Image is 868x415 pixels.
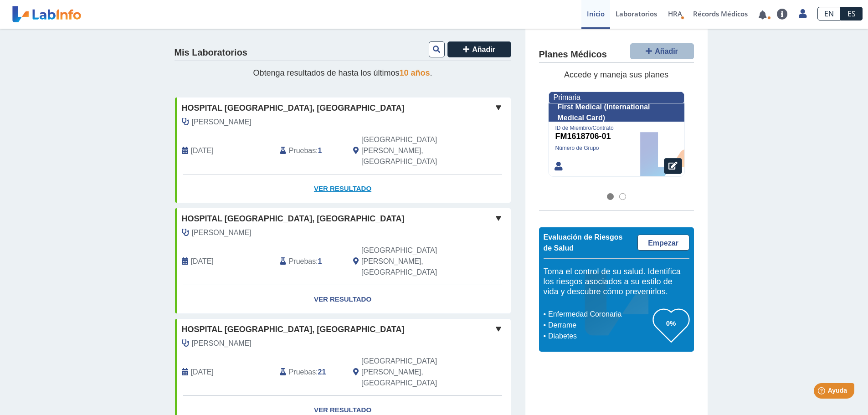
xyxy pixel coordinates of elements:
[564,71,668,80] span: Accede y maneja sus planes
[546,320,653,331] li: Derrame
[400,68,430,77] span: 10 años
[273,356,346,389] div: :
[175,285,511,314] a: Ver Resultado
[361,134,462,167] span: San Juan, PR
[653,318,689,329] h3: 0%
[273,134,346,167] div: :
[544,267,689,297] h5: Toma el control de su salud. Identifica los riesgos asociados a su estilo de vida y descubre cómo...
[182,102,405,114] span: Hospital [GEOGRAPHIC_DATA], [GEOGRAPHIC_DATA]
[472,46,495,53] span: Añadir
[182,213,405,225] span: Hospital [GEOGRAPHIC_DATA], [GEOGRAPHIC_DATA]
[182,323,405,336] span: Hospital [GEOGRAPHIC_DATA], [GEOGRAPHIC_DATA]
[554,93,580,101] span: Primaria
[544,233,623,252] span: Evaluación de Riesgos de Salud
[289,145,316,156] span: Pruebas
[539,50,607,61] h4: Planes Médicos
[318,257,322,265] b: 1
[630,43,694,59] button: Añadir
[546,331,653,342] li: Diabetes
[361,245,462,278] span: San Juan, PR
[787,379,858,405] iframe: Help widget launcher
[253,68,432,77] span: Obtenga resultados de hasta los últimos .
[546,309,653,320] li: Enfermedad Coronaria
[192,338,252,349] span: Segarra Ortiz, Neira
[817,7,841,20] a: EN
[192,117,252,128] span: Segarra Ortiz, Neira
[637,235,689,251] a: Empezar
[191,367,214,378] span: 2025-06-27
[289,256,316,267] span: Pruebas
[289,367,316,378] span: Pruebas
[191,256,214,267] span: 2025-07-16
[273,245,346,278] div: :
[318,368,326,376] b: 21
[191,145,214,156] span: 2025-08-27
[318,147,322,154] b: 1
[447,41,511,57] button: Añadir
[668,9,682,18] span: HRA
[361,356,462,389] span: San Juan, PR
[841,7,863,20] a: ES
[175,47,247,58] h4: Mis Laboratorios
[655,47,678,55] span: Añadir
[648,239,678,247] span: Empezar
[175,174,511,203] a: Ver Resultado
[192,227,252,238] span: Segarra Ortiz, Neira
